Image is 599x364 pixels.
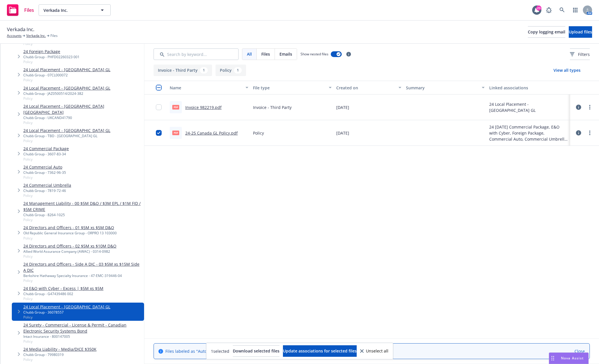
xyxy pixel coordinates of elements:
a: 24 Local Placement - [GEOGRAPHIC_DATA] [GEOGRAPHIC_DATA] [23,103,142,115]
span: Policy [23,217,142,222]
button: View all types [544,65,590,76]
span: Files [261,51,270,57]
button: Update associations for selected files [283,345,357,357]
span: All [247,51,252,57]
div: Name [170,85,242,91]
button: Name [167,81,251,95]
a: 24 Directors and Officers - 02 $5M xs $10M D&O [23,243,116,249]
span: Policy [23,138,110,143]
span: Policy [23,236,117,241]
span: Policy [23,296,103,301]
a: Verkada Inc. [26,33,46,38]
div: Chubb Group - 7362-96-35 [23,170,66,175]
a: 24 Local Placement - [GEOGRAPHIC_DATA] GL [23,127,110,133]
button: Copy logging email [528,26,565,38]
input: Search by keyword... [154,48,239,60]
div: Chubb Group - JAZ0500514/2024-382 [23,91,110,96]
span: [DATE] [336,130,349,136]
span: Policy [23,193,71,198]
a: 24 Surety - Commercial - License & Permit - Canadian Electronic Security Systems Bond [23,322,142,334]
span: Policy [23,120,142,125]
div: Berkshire Hathaway Specialty Insurance - 47-EMC-319446-04 [23,273,142,278]
span: Upload files [569,29,592,35]
div: Drag to move [549,353,556,364]
button: Filters [570,48,590,60]
a: 24 E&O with Cyber - Excess | $5M xs $5M [23,285,103,291]
div: Chubb Group - 36078557 [23,310,110,315]
button: Created on [334,81,403,95]
a: Search [556,4,568,16]
button: Nova Assist [549,352,589,364]
span: Policy [23,315,110,320]
div: 23 [536,5,541,11]
span: Download selected files [233,348,279,354]
input: Select all [156,85,162,90]
a: Invoice 982219.pdf [185,105,222,110]
button: Upload files [569,26,592,38]
span: Copy logging email [528,29,565,35]
div: Intact Insurance - 800147005 [23,334,142,339]
div: Allied World Assurance Company (AWAC) - 0314-0982 [23,249,116,254]
span: Verkada Inc. [7,26,34,33]
div: Summary [406,85,478,91]
span: Policy [23,278,142,283]
button: Download selected files [233,345,279,357]
a: 24 Management Liability - 00 $5M D&O / $3M EPL / $1M FID / $5M CRIME [23,200,142,212]
div: Chubb Group - 8264-1025 [23,212,142,217]
a: 24 Media Liability - Media/DICE $350K [23,346,97,352]
button: Unselect all [360,345,388,357]
span: Nova Assist [561,356,584,361]
input: Toggle Row Selected [156,130,162,136]
a: Accounts [7,33,22,38]
span: Policy [253,130,264,136]
button: Summary [404,81,487,95]
a: Report a Bug [543,4,555,16]
div: Chubb Group - PHFD02260323 001 [23,54,80,59]
a: 24 Commercial Umbrella [23,182,71,188]
button: File type [251,81,334,95]
button: Invoice - Third Party [154,65,212,76]
a: Files [5,2,36,18]
span: Unselect all [366,349,388,353]
span: Update associations for selected files [283,348,357,354]
span: Policy [23,96,110,101]
button: Verkada Inc. [39,4,111,16]
a: Switch app [570,4,581,16]
div: Chubb Group - 3607-83-34 [23,152,69,156]
div: Created on [336,85,395,91]
span: Policy [23,78,110,82]
span: Policy [23,157,69,162]
div: Chubb Group - UKCAND41790 [23,115,142,120]
div: Chubb Group - 79980319 [23,352,97,357]
span: pdf [172,105,179,109]
div: Chubb Group - 07CL000072 [23,73,110,78]
div: File type [253,85,325,91]
a: 24 Local Placement - [GEOGRAPHIC_DATA] GL [23,85,110,91]
span: Show nested files [301,52,328,56]
button: Policy [216,65,246,76]
span: Filters [570,51,590,57]
input: Toggle Row Selected [156,104,162,110]
span: Files [50,33,58,38]
div: Chubb Group - G47439486 002 [23,291,103,296]
span: Policy [23,59,80,64]
a: 24 Commercial Auto [23,164,66,170]
div: Chubb Group - TBD - [GEOGRAPHIC_DATA] GL [23,133,110,138]
span: Invoice - Third Party [253,104,292,110]
a: 24 Local Placement - [GEOGRAPHIC_DATA] GL [23,304,110,310]
a: 24 Directors and Officers - 01 $5M xs $5M D&O [23,225,117,231]
span: Policy [23,175,66,180]
span: pdf [172,131,179,135]
div: Chubb Group - 7819-72-46 [23,188,71,193]
div: 1 [234,67,242,73]
a: 24 Local Placement - [GEOGRAPHIC_DATA] GL [23,67,110,73]
a: more [586,129,593,136]
a: 24 Foreign Package [23,48,80,54]
span: Emails [279,51,292,57]
a: 24 Directors and Officers - Side A DIC - 03 $5M xs $15M Side A DIC [23,261,142,273]
a: 24-25 Canada GL Policy.pdf [185,130,238,136]
span: Policy [23,254,116,259]
div: 24 [DATE] Commercial Package, E&O with Cyber, Foreign Package, Commercial Auto, Commercial Umbrel... [489,124,568,142]
span: Verkada Inc. [44,7,93,13]
span: 1 selected [211,348,229,354]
